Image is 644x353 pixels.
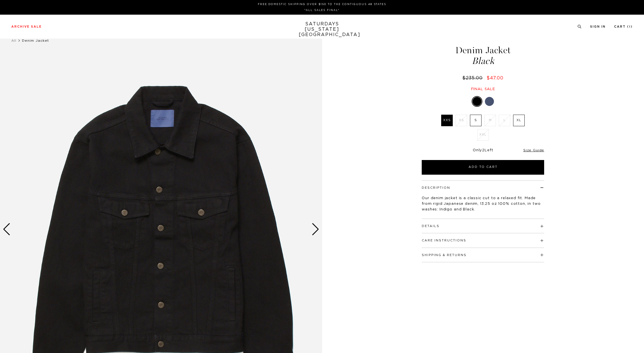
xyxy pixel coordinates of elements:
a: All [11,39,16,42]
a: Sign In [590,25,606,28]
small: 1 [629,26,631,28]
div: Previous slide [3,223,10,236]
a: Archive Sale [11,25,42,28]
div: Final sale [421,87,545,92]
div: Next slide [312,223,319,236]
span: 2 [482,148,485,152]
h1: Denim Jacket [421,46,545,66]
span: $47.00 [487,76,504,80]
p: *ALL SALES FINAL* [14,8,630,12]
span: Denim Jacket [22,39,49,42]
p: Our denim jacket is a classic cut to a relaxed fit. Made from rigid Japanese denim, 13.25 oz 100%... [422,196,544,212]
p: FREE DOMESTIC SHIPPING OVER $150 TO THE CONTIGUOUS 48 STATES [14,2,630,6]
label: XXS [441,115,453,126]
a: Cart (1) [614,25,633,28]
span: Black [421,56,545,66]
button: Shipping & Returns [422,254,467,257]
div: Only Left [422,148,544,153]
label: XL [513,115,525,126]
button: Description [422,186,450,189]
a: Size Guide [523,148,544,152]
button: Add to Cart [422,160,544,175]
button: Care Instructions [422,239,466,242]
a: SATURDAYS[US_STATE][GEOGRAPHIC_DATA] [299,21,345,37]
label: S [470,115,482,126]
del: $235.00 [462,76,485,80]
button: Details [422,225,439,228]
